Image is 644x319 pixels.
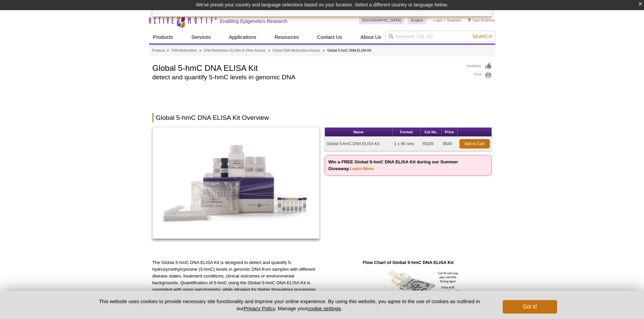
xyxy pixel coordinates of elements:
li: » [167,49,169,52]
li: » [199,49,201,52]
a: Cart [468,18,480,23]
img: Your Cart [468,18,471,22]
h1: Global 5-hmC DNA ELISA Kit [152,62,460,73]
th: Cat No. [421,128,442,137]
a: Feedback [467,62,492,70]
h2: detect and quantify 5-hmC levels in genomic DNA [152,74,460,80]
li: (0 items) [468,16,495,24]
p: This website uses cookies to provide necessary site functionality and improve your online experie... [87,298,492,312]
button: Got it! [503,300,557,314]
a: hMeDIP Kit [152,127,320,241]
span: Search [472,34,492,39]
a: Products [152,48,165,54]
p: The Global 5-hmC DNA ELISA Kit is designed to detect and quantify 5-hydroxymethylcytosine (5-hmC)... [152,259,320,300]
td: $545 [442,137,458,151]
a: Applications [225,31,260,44]
a: Services [187,31,215,44]
a: Learn More [350,166,374,171]
td: Global 5-hmC DNA ELISA Kit [325,137,392,151]
th: Price [442,128,458,137]
td: 55025 [421,137,442,151]
button: Search [470,33,494,39]
a: Contact Us [313,31,346,44]
td: 1 x 96 rxns [392,137,421,151]
a: English [408,16,427,24]
a: Register [447,18,461,23]
a: Add to Cart [459,139,490,149]
a: [GEOGRAPHIC_DATA] [359,16,405,24]
strong: Win a FREE Global 5-hmC DNA ELISA Kit during our Summer Giveaway. [328,159,458,171]
li: Global 5-hmC DNA ELISA Kit [327,49,371,52]
a: About Us [356,31,385,44]
li: » [323,49,325,52]
a: DNA Methylation ELISAs & Other Assays [204,48,265,54]
th: Name [325,128,392,137]
li: | [445,16,446,24]
button: cookie settings [307,305,341,311]
a: Global DNA Methylation Assays [272,48,320,54]
a: Privacy Policy [244,305,275,311]
input: Keyword, Cat. No. [385,31,495,42]
a: Resources [270,31,303,44]
a: Login [433,18,443,23]
h2: Global 5-hmC DNA ELISA Kit Overview [152,113,492,122]
h2: Enabling Epigenetics Research [220,18,288,24]
li: » [268,49,270,52]
th: Format [392,128,421,137]
a: DNA Methylation [171,48,196,54]
img: Glbal 5-hmC Kit [152,127,320,239]
a: Products [149,31,177,44]
a: Print [467,72,492,79]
